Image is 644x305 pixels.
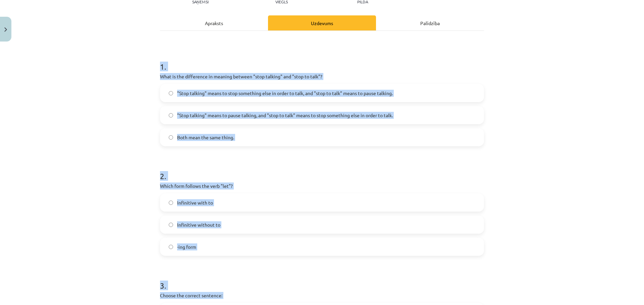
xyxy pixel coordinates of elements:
div: Palīdzība [376,15,484,30]
p: What is the difference in meaning between "stop talking" and "stop to talk"? [160,73,484,80]
h1: 1 . [160,50,484,71]
span: "Stop talking" means to stop something else in order to talk, and "stop to talk" means to pause t... [177,90,393,97]
div: Apraksts [160,15,268,30]
input: "Stop talking" means to pause talking, and "stop to talk" means to stop something else in order t... [169,113,173,118]
h1: 2 . [160,160,484,180]
h1: 3 . [160,269,484,290]
span: -ing form [177,243,196,250]
img: icon-close-lesson-0947bae3869378f0d4975bcd49f059093ad1ed9edebbc8119c70593378902aed.svg [4,27,7,32]
input: Infinitive with to [169,201,173,205]
p: Which form follows the verb "let"? [160,182,484,189]
span: Both mean the same thing. [177,134,234,141]
div: Uzdevums [268,15,376,30]
span: Infinitive without to [177,221,220,228]
input: Both mean the same thing. [169,135,173,140]
span: "Stop talking" means to pause talking, and "stop to talk" means to stop something else in order t... [177,112,393,119]
span: Infinitive with to [177,199,213,206]
input: "Stop talking" means to stop something else in order to talk, and "stop to talk" means to pause t... [169,91,173,95]
p: Choose the correct sentence: [160,292,484,299]
input: Infinitive without to [169,223,173,227]
input: -ing form [169,245,173,249]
